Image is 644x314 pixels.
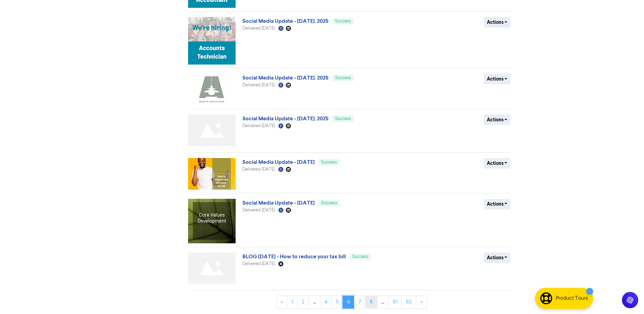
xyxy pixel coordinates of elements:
button: Actions [484,199,511,209]
a: Page 6 is your current page [343,296,354,309]
span: Success [321,201,337,205]
a: Page 62 [402,296,416,309]
button: Actions [484,17,511,28]
a: « [276,296,288,309]
a: Social Media Update - [DATE]. 2025 [242,115,329,122]
img: Not found [188,115,236,146]
a: Page 5 [331,296,343,309]
span: Delivered [DATE] [242,262,275,266]
img: image_1747992054567.jpg [188,158,236,190]
img: image_1748616003136.png [188,17,236,65]
img: image_1748615577534.jpg [188,74,236,105]
button: Actions [484,252,511,263]
a: Page 2 [297,296,309,309]
span: Delivered [DATE] [242,167,275,172]
a: BLOG [DATE] - How to reduce your tax bill [242,253,346,260]
a: Page 7 [354,296,366,309]
span: Delivered [DATE] [242,208,275,212]
button: Actions [484,74,511,84]
span: Success [335,117,351,121]
img: image_1747991924670.jpg [188,199,236,243]
iframe: Chat Widget [610,281,644,314]
span: Success [352,255,368,259]
a: » [416,296,427,309]
span: Delivered [DATE] [242,26,275,31]
a: Page 8 [365,296,377,309]
a: Social Media Update - [DATE] [242,199,315,206]
img: Not found [188,252,236,284]
span: Success [335,76,351,80]
a: Social Media Update - [DATE]. 2025 [242,74,329,81]
button: Actions [484,158,511,169]
a: Social Media Update - [DATE]. 2025 [242,18,329,24]
a: Page 61 [388,296,402,309]
span: Delivered [DATE] [242,124,275,128]
span: Success [321,160,337,164]
a: Page 4 [320,296,332,309]
a: Page 1 [287,296,298,309]
a: Social Media Update - [DATE] [242,159,315,165]
span: Delivered [DATE] [242,83,275,87]
span: Success [335,19,351,23]
button: Actions [484,115,511,125]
